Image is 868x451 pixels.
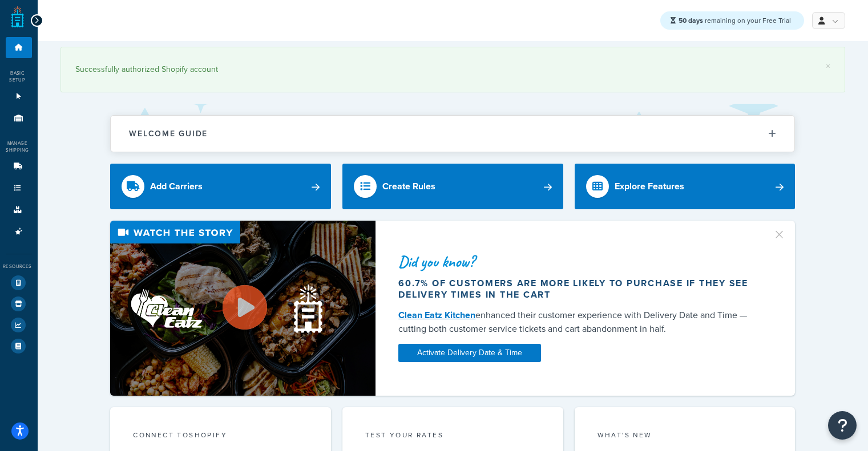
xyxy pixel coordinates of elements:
div: What's New [597,430,773,443]
div: Successfully authorized Shopify account [75,62,830,78]
img: Video thumbnail [110,221,376,396]
div: enhanced their customer experience with Delivery Date and Time — cutting both customer service ti... [398,308,759,336]
li: Analytics [6,315,32,335]
div: Explore Features [615,178,684,194]
div: Did you know? [398,254,759,270]
div: Create Rules [382,178,435,194]
h2: Welcome Guide [129,129,208,138]
button: Welcome Guide [111,116,794,152]
a: Clean Eatz Kitchen [398,308,475,322]
a: × [826,62,830,71]
strong: 50 days [679,15,703,26]
a: Explore Features [575,164,796,209]
button: Open Resource Center [828,411,857,440]
li: Test Your Rates [6,273,32,293]
a: Activate Delivery Date & Time [398,344,541,362]
div: Connect to Shopify [133,430,308,443]
div: Test your rates [365,430,540,443]
li: Shipping Rules [6,178,32,199]
div: 60.7% of customers are more likely to purchase if they see delivery times in the cart [398,278,759,300]
span: remaining on your Free Trial [679,15,791,26]
li: Origins [6,108,32,129]
li: Dashboard [6,37,32,58]
a: Create Rules [342,164,563,209]
a: Add Carriers [110,164,331,209]
li: Help Docs [6,336,32,356]
li: Marketplace [6,294,32,314]
li: Boxes [6,200,32,221]
div: Add Carriers [150,178,203,194]
li: Advanced Features [6,221,32,242]
li: Websites [6,86,32,107]
li: Carriers [6,156,32,177]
